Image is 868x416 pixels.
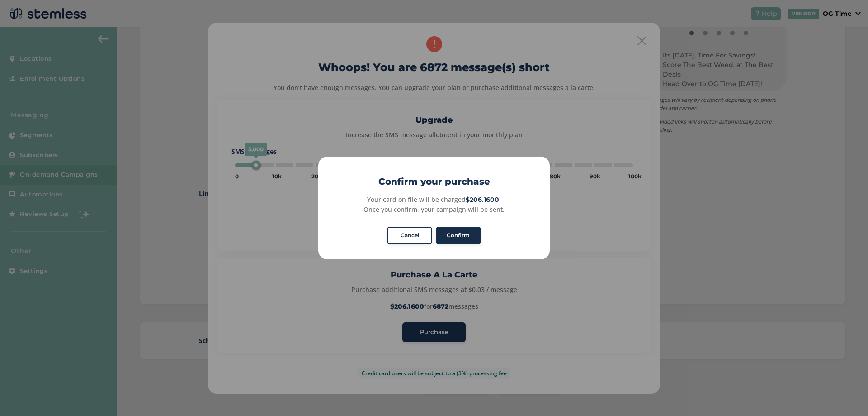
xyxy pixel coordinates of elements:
iframe: Chat Widget [823,373,868,416]
button: Cancel [387,227,432,244]
h2: Confirm your purchase [318,175,550,188]
button: Confirm [436,227,481,244]
strong: $206.1600 [466,196,499,204]
div: Your card on file will be charged . Once you confirm, your campaign will be sent. [328,195,539,214]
